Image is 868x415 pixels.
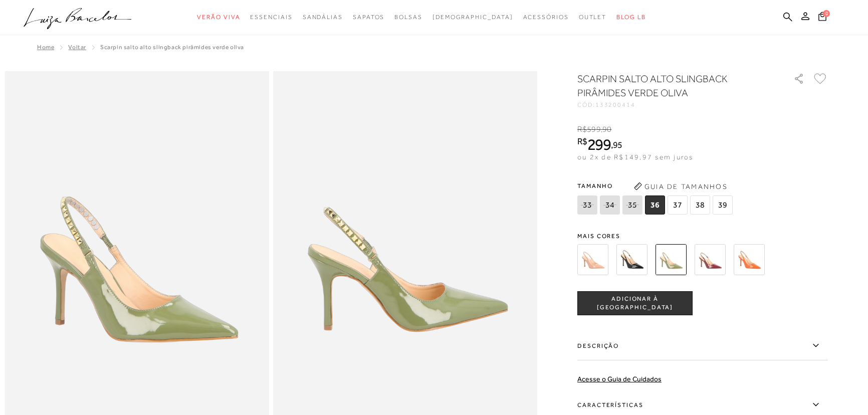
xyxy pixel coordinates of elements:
i: , [601,125,612,134]
a: noSubCategoriesText [197,8,240,27]
span: SCARPIN SALTO ALTO SLINGBACK PIRÂMIDES VERDE OLIVA [100,44,244,51]
i: , [611,140,622,149]
i: R$ [577,125,587,134]
span: 37 [668,195,688,215]
a: noSubCategoriesText [432,8,513,27]
span: 38 [690,195,710,215]
span: Sandálias [303,14,343,21]
span: 133200414 [595,101,635,108]
span: Outlet [579,14,607,21]
span: 33 [577,195,597,215]
span: 95 [613,139,622,150]
span: [DEMOGRAPHIC_DATA] [432,14,513,21]
a: BLOG LB [616,8,645,27]
label: Descrição [577,331,828,360]
span: Acessórios [523,14,569,21]
a: Voltar [68,44,86,51]
span: ou 2x de R$149,97 sem juros [577,153,693,161]
span: 36 [645,195,665,215]
span: Mais cores [577,233,828,239]
a: Acesse o Guia de Cuidados [577,375,662,383]
span: BLOG LB [616,14,645,21]
button: 0 [815,11,829,25]
span: Essenciais [250,14,292,21]
img: SCARPIN SALTO ALTO SLINGBACK PIRÂMIDES VINHO MARSALA [695,244,726,275]
span: 90 [602,125,611,134]
span: 0 [823,10,830,17]
a: Home [37,44,54,51]
a: noSubCategoriesText [353,8,384,27]
span: 599 [587,125,600,134]
img: SCARPIN SALTO ALTO SLINGBACK PIRÂMIDES VERDE OLIVA [656,244,687,275]
a: noSubCategoriesText [303,8,343,27]
span: Tamanho [577,178,735,193]
h1: SCARPIN SALTO ALTO SLINGBACK PIRÂMIDES VERDE OLIVA [577,72,765,100]
span: Sapatos [353,14,384,21]
i: R$ [577,137,587,146]
span: ADICIONAR À [GEOGRAPHIC_DATA] [578,295,692,312]
img: SCARPIN SALTO ALTO SLINGBACK PIRÂMIDES PRETO [616,244,647,275]
span: 39 [713,195,733,215]
a: noSubCategoriesText [250,8,292,27]
img: SCARPIN SALTO ALTO SLINGBACK PIRÂMIDES EM VERNIZ BEGE [577,244,608,275]
img: SCARPIN SLINGBACK COM SALTO ALTO FINO EM VERNIZ LARANJA COM REBITES DE PIRÂMIDES [734,244,765,275]
span: 35 [622,195,642,215]
span: Bolsas [394,14,422,21]
a: noSubCategoriesText [394,8,422,27]
button: ADICIONAR À [GEOGRAPHIC_DATA] [577,291,693,315]
a: noSubCategoriesText [579,8,607,27]
span: 34 [600,195,620,215]
button: Guia de Tamanhos [630,178,731,194]
span: 299 [587,135,611,153]
span: Verão Viva [197,14,240,21]
a: noSubCategoriesText [523,8,569,27]
div: CÓD: [577,102,778,108]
